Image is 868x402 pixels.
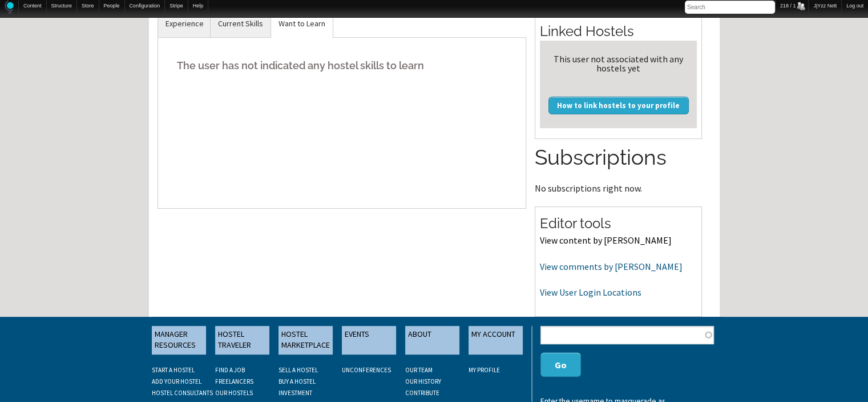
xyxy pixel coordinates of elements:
h2: Editor tools [540,214,697,233]
a: View User Login Locations [540,286,641,298]
a: HOSTEL TRAVELER [215,326,269,355]
h5: The user has not indicated any hostel skills to learn [167,48,518,83]
a: View comments by [PERSON_NAME] [540,261,683,272]
a: ADD YOUR HOSTEL [152,377,201,385]
input: Search [685,1,775,14]
a: UNCONFERENCES [342,366,391,374]
a: START A HOSTEL [152,366,195,374]
a: SELL A HOSTEL [278,366,318,374]
a: OUR TEAM [405,366,433,374]
div: This user not associated with any hostels yet [544,54,692,73]
h2: Subscriptions [535,143,702,173]
a: OUR HISTORY [405,377,441,385]
a: Want to Learn [271,10,333,38]
a: HOSTEL MARKETPLACE [278,326,333,355]
button: Go [540,352,581,377]
a: FREELANCERS [215,377,253,385]
a: EVENTS [342,326,396,355]
a: FIND A JOB [215,366,245,374]
section: No subscriptions right now. [535,143,702,192]
a: CONTRIBUTE [405,389,439,397]
a: ABOUT [405,326,459,355]
a: View content by [PERSON_NAME] [540,234,672,246]
a: OUR HOSTELS [215,389,253,397]
a: Experience [158,10,211,38]
a: MANAGER RESOURCES [152,326,206,355]
a: Current Skills [211,10,271,38]
img: Home [5,1,14,14]
h2: Linked Hostels [540,22,697,41]
a: My Profile [469,366,500,374]
a: MY ACCOUNT [469,326,523,355]
a: How to link hostels to your profile [548,97,689,114]
a: HOSTEL CONSULTANTS [152,389,213,397]
a: BUY A HOSTEL [278,377,316,385]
